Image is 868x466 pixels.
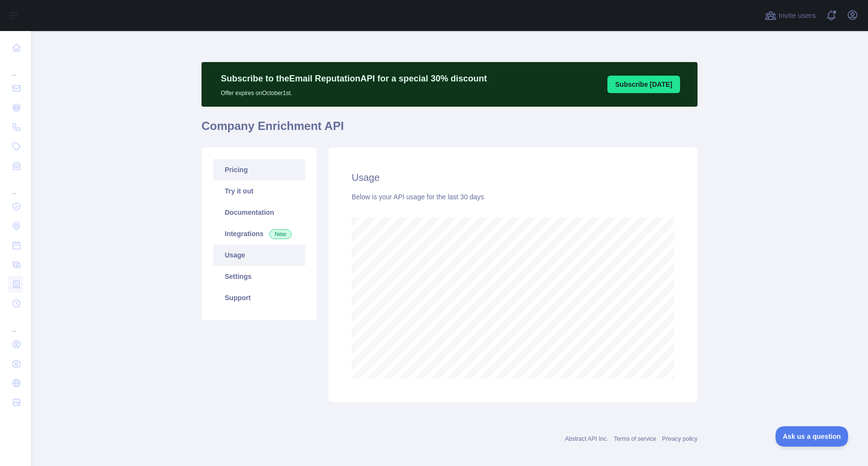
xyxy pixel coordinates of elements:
p: Offer expires on October 1st. [221,85,487,97]
h1: Company Enrichment API [201,118,697,142]
div: ... [8,58,23,78]
iframe: Toggle Customer Support [775,426,849,447]
a: Pricing [213,159,305,180]
span: New [269,229,292,239]
div: Below is your API usage for the last 30 days [352,192,674,202]
a: Terms of service [614,435,656,442]
button: Subscribe [DATE] [607,76,680,93]
a: Support [213,287,305,308]
h2: Usage [352,171,674,184]
div: ... [8,177,23,196]
a: Settings [213,266,305,287]
a: Documentation [213,202,305,223]
a: Privacy policy [662,435,697,442]
button: Invite users [763,8,818,23]
a: Integrations New [213,223,305,244]
p: Subscribe to the Email Reputation API for a special 30 % discount [221,72,487,85]
a: Abstract API Inc. [565,435,608,442]
div: ... [8,314,23,334]
a: Try it out [213,180,305,202]
span: Invite users [778,10,816,21]
a: Usage [213,244,305,266]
